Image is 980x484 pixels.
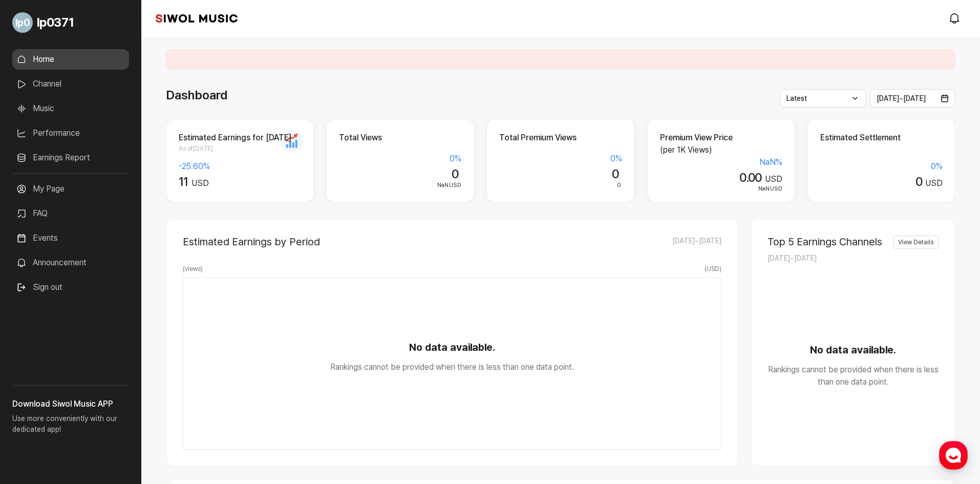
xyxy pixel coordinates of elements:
[12,148,129,168] a: Earnings Report
[820,160,943,173] div: 0 %
[768,236,882,248] h2: Top 5 Earnings Channels
[12,123,129,143] a: Performance
[3,325,68,350] a: Home
[12,74,129,94] a: Channel
[179,160,301,173] div: -25.60 %
[12,98,129,119] a: Music
[617,181,621,188] span: 0
[768,364,939,388] p: Rankings cannot be provided when there is less than one data point.
[499,132,622,144] h2: Total Premium Views
[152,340,177,348] span: Settings
[132,325,197,350] a: Settings
[452,166,458,181] span: 0
[660,171,782,185] div: USD
[179,132,301,144] h2: Estimated Earnings for [DATE]
[12,203,129,224] a: FAQ
[877,94,926,102] span: [DATE] ~ [DATE]
[166,86,227,104] h1: Dashboard
[26,340,44,348] span: Home
[660,132,782,144] h2: Premium View Price
[915,174,922,189] span: 0
[758,185,770,192] span: NaN
[768,254,817,262] span: [DATE] ~ [DATE]
[820,132,943,144] h2: Estimated Settlement
[786,94,807,102] span: Latest
[12,8,129,37] a: Go to My Profile
[739,170,762,185] span: 0.00
[672,236,721,248] span: [DATE] ~ [DATE]
[339,153,461,165] div: 0 %
[660,156,782,169] div: NaN %
[660,184,782,194] div: USD
[183,236,320,248] h2: Estimated Earnings by Period
[945,8,966,29] a: modal.notifications
[179,174,188,189] span: 11
[12,252,129,273] a: Announcement
[12,410,129,443] p: Use more conveniently with our dedicated app!
[612,166,619,181] span: 0
[183,264,203,273] span: ( views )
[183,361,721,373] p: Rankings cannot be provided when there is less than one data point.
[437,181,449,188] span: NaN
[68,325,132,350] a: Messages
[179,144,301,153] span: As of [DATE]
[179,175,301,190] div: USD
[12,398,129,410] h3: Download Siwol Music APP
[660,144,782,156] p: (per 1K Views)
[705,264,721,273] span: ( USD )
[499,153,622,165] div: 0 %
[339,132,461,144] h2: Total Views
[12,228,129,248] a: Events
[37,13,74,32] span: lp0371
[893,236,939,249] a: View Details
[12,277,67,298] button: Sign out
[870,89,956,108] button: [DATE]~[DATE]
[85,341,115,349] span: Messages
[339,181,461,190] div: USD
[183,340,721,355] strong: No data available.
[12,49,129,70] a: Home
[820,175,943,190] div: USD
[12,179,129,199] a: My Page
[768,342,939,357] strong: No data available.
